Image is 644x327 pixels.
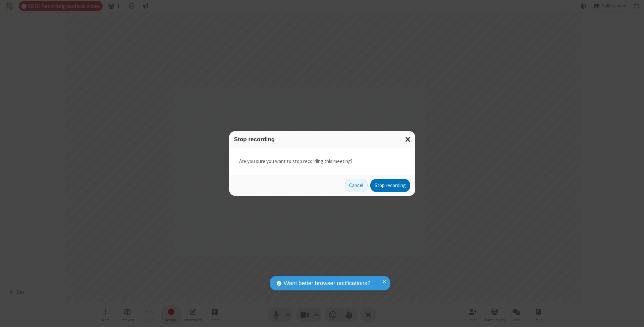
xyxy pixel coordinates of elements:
span: Want better browser notifications? [284,279,370,288]
h3: Stop recording [234,136,410,143]
div: Are you sure you want to stop recording this meeting? [229,148,415,175]
button: Cancel [345,179,368,192]
button: Stop recording [370,179,410,192]
button: Close modal [401,131,415,148]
